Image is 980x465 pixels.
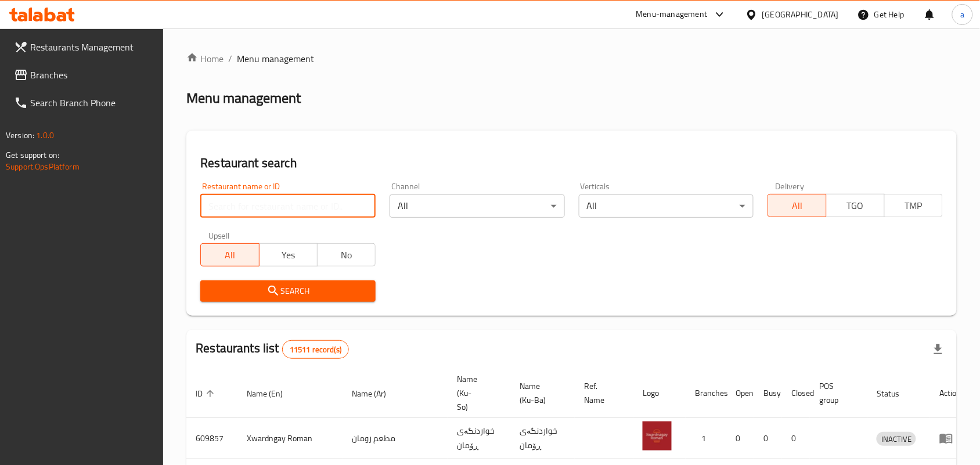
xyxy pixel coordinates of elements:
button: TMP [884,194,943,217]
label: Upsell [208,232,230,240]
button: Search [200,280,376,302]
span: Ref. Name [584,379,619,407]
button: All [200,243,259,266]
div: Total records count [282,340,349,359]
span: Get support on: [6,147,59,163]
div: [GEOGRAPHIC_DATA] [762,8,839,21]
th: Busy [754,369,782,418]
div: All [390,194,565,218]
span: POS group [819,379,853,407]
span: TMP [889,197,938,214]
span: Search [210,284,366,298]
td: 0 [782,418,810,459]
a: Restaurants Management [5,33,164,61]
a: Home [186,52,224,66]
span: 11511 record(s) [283,344,348,355]
td: Xwardngay Roman [237,418,343,459]
h2: Menu management [186,89,301,107]
span: Menu management [237,52,314,66]
span: All [773,197,822,214]
span: TGO [831,197,880,214]
span: Status [877,387,914,401]
span: Search Branch Phone [30,96,154,110]
img: Xwardngay Roman [643,421,672,450]
a: Support.OpsPlatform [6,159,80,174]
label: Delivery [776,182,805,190]
td: 609857 [186,418,237,459]
td: خواردنگەی ڕۆمان [510,418,575,459]
a: Search Branch Phone [5,89,164,117]
button: No [317,243,376,266]
span: 1.0.0 [36,128,54,143]
div: Menu [939,431,961,445]
span: a [960,8,964,21]
span: All [206,247,254,264]
button: Yes [259,243,318,266]
th: Closed [782,369,810,418]
span: Branches [30,68,154,82]
span: Name (En) [247,387,298,401]
button: All [768,194,826,217]
td: 0 [726,418,754,459]
input: Search for restaurant name or ID.. [200,194,376,218]
th: Action [930,369,970,418]
li: / [228,52,232,66]
td: خواردنگەی ڕۆمان [448,418,510,459]
span: Version: [6,128,34,143]
span: ID [196,387,218,401]
div: Menu-management [636,8,708,21]
span: No [322,247,371,264]
div: All [579,194,754,218]
h2: Restaurant search [200,154,943,172]
button: TGO [826,194,885,217]
span: Name (Ku-So) [457,372,496,414]
span: Name (Ku-Ba) [520,379,561,407]
div: Export file [924,336,952,363]
a: Branches [5,61,164,89]
span: Name (Ar) [352,387,401,401]
td: 1 [686,418,726,459]
th: Open [726,369,754,418]
span: INACTIVE [877,432,916,446]
th: Branches [686,369,726,418]
span: Yes [264,247,313,264]
h2: Restaurants list [196,340,349,359]
td: 0 [754,418,782,459]
span: Restaurants Management [30,40,154,54]
nav: breadcrumb [186,52,957,66]
td: مطعم رومان [343,418,448,459]
th: Logo [633,369,686,418]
